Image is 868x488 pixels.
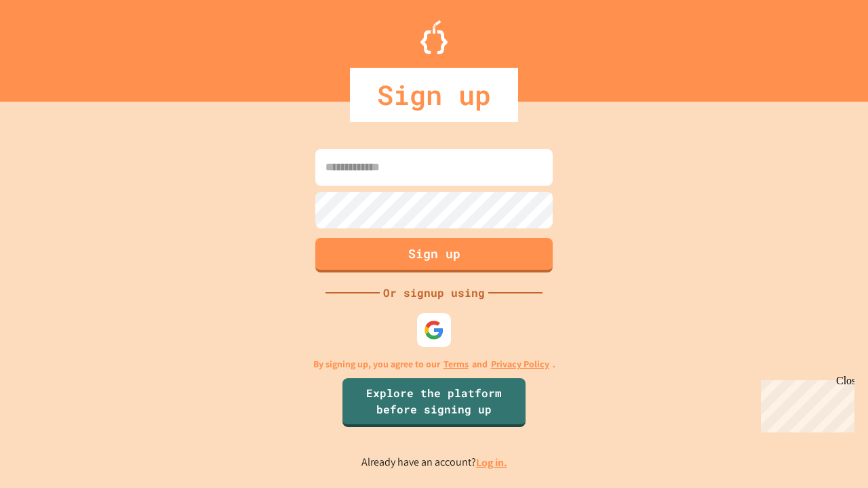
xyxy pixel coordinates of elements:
button: Sign up [315,238,553,272]
a: Explore the platform before signing up [342,378,526,427]
div: Or signup using [380,285,488,301]
p: Already have an account? [361,454,507,471]
img: Logo.svg [420,20,448,54]
img: google-icon.svg [424,320,444,340]
a: Log in. [476,455,507,470]
a: Privacy Policy [491,357,549,371]
div: Sign up [350,68,518,122]
p: By signing up, you agree to our and . [313,357,555,371]
iframe: chat widget [811,434,854,474]
a: Terms [443,357,469,371]
div: Chat with us now!Close [5,5,94,86]
iframe: chat widget [755,375,854,432]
